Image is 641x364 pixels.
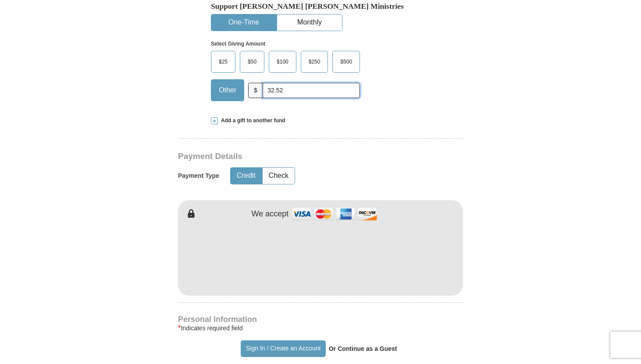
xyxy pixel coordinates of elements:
[263,168,295,184] button: Check
[277,14,342,31] button: Monthly
[252,209,289,219] h4: We accept
[304,55,325,68] span: $250
[178,316,463,323] h4: Personal Information
[214,55,232,68] span: $25
[248,83,263,98] span: $
[243,55,261,68] span: $50
[211,41,265,47] strong: Select Giving Amount
[211,2,430,11] h5: Support [PERSON_NAME] [PERSON_NAME] Ministries
[178,172,219,180] h5: Payment Type
[291,205,378,223] img: credit cards accepted
[214,84,241,97] span: Other
[218,117,285,124] span: Add a gift to another fund
[329,345,397,352] strong: Or Continue as a Guest
[272,55,293,68] span: $100
[178,152,402,162] h3: Payment Details
[263,83,360,98] input: Other Amount
[231,168,262,184] button: Credit
[211,14,276,31] button: One-Time
[241,340,325,357] button: Sign In / Create an Account
[178,323,463,333] div: Indicates required field
[336,55,356,68] span: $500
